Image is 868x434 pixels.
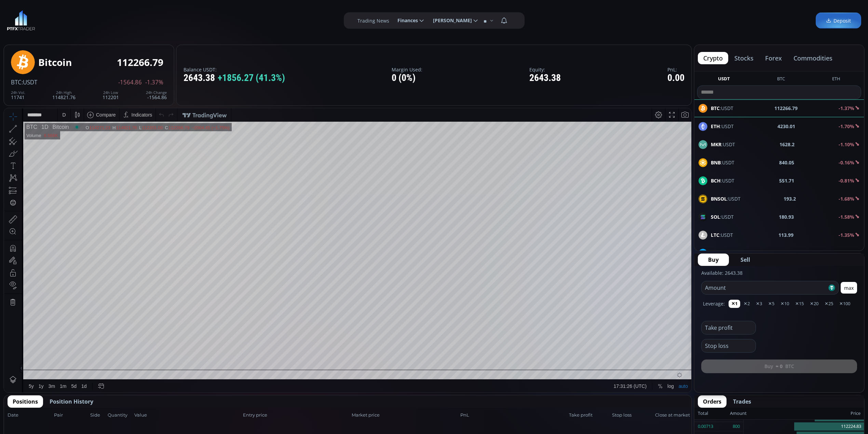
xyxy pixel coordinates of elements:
span: Market price [352,412,458,419]
div: 112266.79 [164,17,185,22]
b: ETH [711,123,720,130]
b: -3.65% [839,250,854,256]
div: Toggle Auto Scale [672,271,686,284]
div: Total [698,409,730,418]
div: BTC [22,16,33,22]
b: 551.71 [779,177,794,184]
span: Buy [708,256,719,264]
div: Go to [92,271,103,284]
div: 0.00 [667,73,684,83]
b: BCH [711,177,721,184]
span: Stop loss [612,412,653,419]
div: C [161,17,164,22]
div: D [58,4,62,9]
div: Amount [730,409,747,418]
button: USDT [715,76,733,84]
span: 17:31:26 (UTC) [610,275,642,281]
a: Deposit [816,13,861,29]
b: -1.35% [839,232,854,238]
span: Positions [13,397,38,406]
b: -1.70% [839,123,854,130]
div: 24h Vol. [11,91,25,95]
span: Trades [733,397,751,406]
label: Available: 2643.38 [701,270,743,276]
span: Date [8,412,52,419]
div: 1d [77,275,83,281]
button: ✕20 [807,300,821,308]
div: 1y [35,275,40,281]
div: Bitcoin [44,16,65,22]
span: Pair [54,412,88,419]
b: 4230.01 [777,123,795,130]
div: 11741 [11,91,25,100]
img: LOGO [7,10,35,31]
span: :USDT [711,231,733,239]
div: 2643.38 [529,73,561,83]
div: −2004.45 (−1.75%) [187,17,225,22]
span: BTC [11,78,22,86]
label: Trading News [357,17,389,24]
div: 112224.83 [744,422,864,431]
div: 0 (0%) [392,73,422,83]
div: 114271.23 [85,17,106,22]
div: H [108,17,112,22]
span: :USDT [711,195,741,202]
b: MKR [711,141,721,148]
span: Sell [741,256,750,264]
span: Finances [393,14,418,27]
div: 114821.76 [112,17,133,22]
b: -0.81% [839,177,854,184]
div: O [81,17,85,22]
b: -1.68% [839,195,854,202]
div: 5d [67,275,73,281]
label: Equity: [529,67,561,72]
label: Balance USDT: [184,67,285,72]
span: :USDT [711,123,734,130]
b: 113.99 [778,231,794,239]
span: Position History [50,397,93,406]
div: Toggle Log Scale [661,271,672,284]
span: Quantity [108,412,132,419]
button: ✕3 [753,300,765,308]
span: :USDT [711,249,736,257]
button: Position History [44,395,98,408]
button: ✕1 [729,300,740,308]
div: Price [747,409,860,418]
button: ✕25 [822,300,836,308]
button: ✕5 [765,300,777,308]
b: -1.58% [839,214,854,220]
button: ✕15 [792,300,806,308]
b: SOL [711,214,720,220]
div: L [135,17,138,22]
div: Market open [70,16,76,22]
span: :USDT [711,177,734,184]
div: 2643.38 [184,73,285,83]
span: Take profit [569,412,610,419]
div: 24h Low [103,91,119,95]
button: Trades [728,395,756,408]
button: crypto [698,52,728,64]
span: PnL [460,412,567,419]
button: forex [760,52,787,64]
b: 193.2 [784,195,796,202]
div: auto [675,275,684,281]
button: ✕100 [837,300,853,308]
b: -0.16% [839,159,854,166]
div: 8.566K [40,25,54,30]
button: ✕2 [741,300,752,308]
b: 1628.2 [779,141,795,148]
div: Indicators [127,4,148,9]
button: Orders [698,395,727,408]
span: [PERSON_NAME] [428,14,472,27]
button: ETH [829,76,843,84]
span: :USDT [711,213,734,220]
div: Bitcoin [38,57,72,68]
div: Toggle Percentage [651,271,661,284]
b: BNSOL [711,195,727,202]
div:  [6,91,12,98]
div: 1m [56,275,62,281]
div: 1D [33,16,44,22]
span: :USDT [22,78,37,86]
button: ✕10 [778,300,792,308]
